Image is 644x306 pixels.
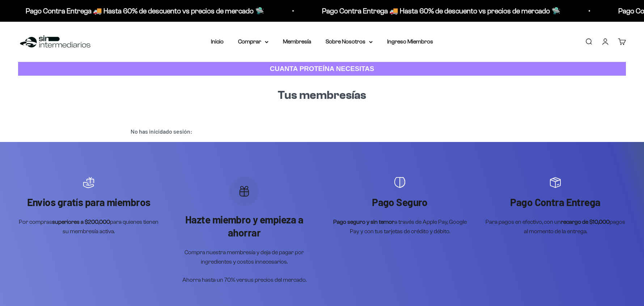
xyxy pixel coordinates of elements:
div: No has inicidado sesión: [125,121,519,142]
div: Artículo 3 de 4 [329,177,470,236]
summary: Sobre Nosotros [326,37,373,46]
a: Ingreso Miembros [387,38,433,45]
strong: recargo de $10,000 [561,219,610,225]
p: Compra nuestra membresía y deja de pagar por ingredientes y costos innecesarios. [174,248,315,266]
strong: superiores a $200,000 [52,219,110,225]
a: Inicio [211,38,224,45]
p: Envios gratís para miembros [18,196,159,209]
p: Pago Contra Entrega 🚚 Hasta 60% de descuento vs precios de mercado 🛸 [322,5,560,17]
a: Membresía [283,38,311,45]
p: Hazte miembro y empieza a ahorrar [174,213,315,239]
p: Pago Seguro [329,196,470,209]
a: CUANTA PROTEÍNA NECESITAS [18,62,626,76]
p: a través de Apple Pay, Google Pay y con tus tarjetas de crédito y débito. [329,217,470,236]
div: Artículo 4 de 4 [485,177,626,236]
p: Por compras para quienes tienen su membresía activa. [18,217,159,236]
p: Ahorra hasta un 70% versus precios del mercado. [174,275,315,285]
strong: CUANTA PROTEÍNA NECESITAS [270,65,374,72]
p: Pago Contra Entrega 🚚 Hasta 60% de descuento vs precios de mercado 🛸 [25,5,264,17]
summary: Comprar [238,37,268,46]
p: Pago Contra Entrega [485,196,626,209]
div: Artículo 2 de 4 [174,177,315,285]
p: Para pagos en efectivo, con un pagos al momento de la entrega. [485,217,626,236]
div: Artículo 1 de 4 [18,177,159,236]
h1: Tus membresías [131,87,513,104]
strong: Pago seguro y sin temor [333,219,394,225]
